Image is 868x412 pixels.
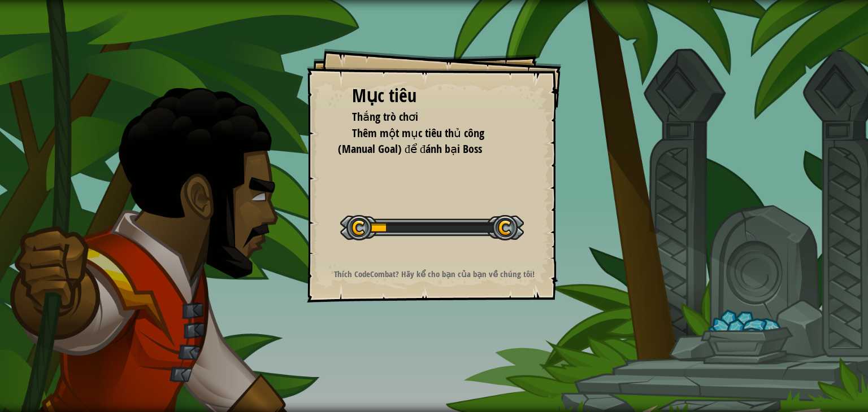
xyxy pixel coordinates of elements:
li: Thắng trò chơi [338,109,513,125]
strong: Thích CodeCombat? Hãy kể cho bạn của bạn về chúng tôi! [334,268,535,280]
span: Thêm một mục tiêu thủ công (Manual Goal) để đánh bại Boss [338,125,484,157]
div: Mục tiêu [352,83,516,109]
li: Thêm một mục tiêu thủ công (Manual Goal) để đánh bại Boss [338,125,513,157]
span: Thắng trò chơi [352,109,418,124]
